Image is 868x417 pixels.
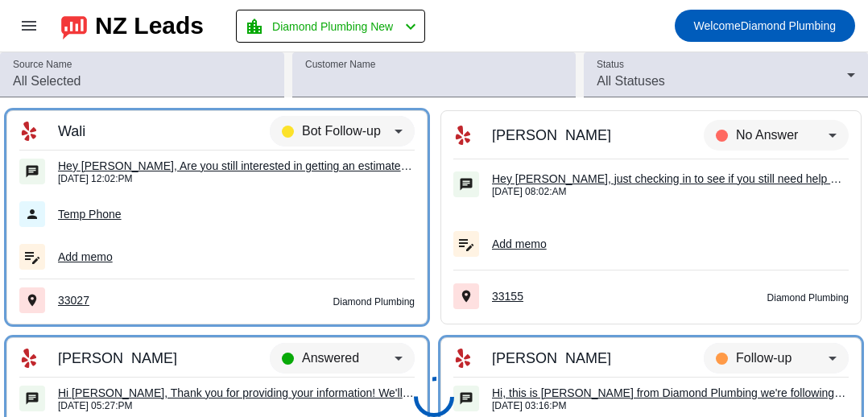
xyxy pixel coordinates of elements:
mat-icon: Yelp [453,126,473,145]
mat-label: Status [597,60,624,70]
mat-icon: chevron_left [401,17,420,36]
div: Diamond Plumbing [687,291,849,305]
div: Hey [PERSON_NAME], just checking in to see if you still need help with your project. Please let m... [492,171,849,186]
span: All Statuses [597,74,664,88]
div: [PERSON_NAME] [492,128,671,142]
span: Diamond Plumbing [694,14,836,37]
div: Hey [PERSON_NAME], Are you still interested in getting an estimate? Is there a good number to rea... [58,159,415,173]
img: logo [61,12,87,39]
div: Wali [58,124,237,138]
div: 33027 [58,290,237,311]
div: [DATE] 03:16:PM [492,400,849,411]
div: Hi, this is [PERSON_NAME] from Diamond Plumbing we're following up on your recent plumbing servic... [492,386,849,400]
div: [DATE] 08:02:AM [492,186,849,197]
div: [DATE] 05:27:PM [58,400,415,411]
a: Temp Phone [58,204,122,224]
div: [PERSON_NAME] [58,351,237,365]
div: NZ Leads [95,14,204,37]
mat-icon: Yelp [19,349,39,368]
div: Diamond Plumbing [253,295,415,309]
mat-icon: menu [19,16,39,35]
input: All Selected [13,72,271,91]
mat-label: Customer Name [305,60,375,70]
span: Follow-up [736,351,792,365]
span: Welcome [694,19,741,32]
mat-label: Source Name [13,60,72,70]
div: Hi [PERSON_NAME], Thank you for providing your information! We'll get back to you as soon as poss... [58,386,415,400]
button: Diamond Plumbing New [236,10,425,43]
span: No Answer [736,128,798,142]
button: WelcomeDiamond Plumbing [675,10,855,42]
div: Add memo [58,246,415,267]
span: Diamond Plumbing New [272,15,393,38]
mat-icon: Yelp [453,349,473,368]
div: Add memo [492,233,849,254]
div: 33155 [492,286,671,307]
div: [DATE] 12:02:PM [58,173,415,184]
span: Answered [302,351,359,365]
span: Bot Follow-up [302,124,381,138]
div: [PERSON_NAME] [492,351,671,365]
mat-icon: Yelp [19,122,39,141]
mat-icon: location_city [245,17,264,36]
